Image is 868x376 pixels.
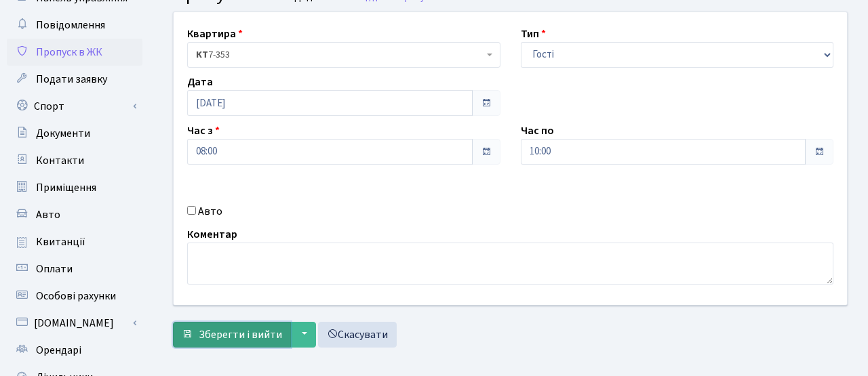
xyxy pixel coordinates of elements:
[7,201,142,228] a: Авто
[7,255,142,283] a: Оплати
[7,337,142,364] a: Орендарі
[7,283,142,310] a: Особові рахунки
[196,48,208,62] b: КТ
[7,66,142,93] a: Подати заявку
[36,45,102,60] span: Пропуск в ЖК
[7,147,142,174] a: Контакти
[187,74,213,90] label: Дата
[7,39,142,66] a: Пропуск в ЖК
[36,126,90,141] span: Документи
[36,153,84,168] span: Контакти
[36,289,116,304] span: Особові рахунки
[521,26,546,42] label: Тип
[187,26,243,42] label: Квартира
[36,262,73,276] span: Оплати
[187,42,500,68] span: <b>КТ</b>&nbsp;&nbsp;&nbsp;&nbsp;7-353
[36,18,105,33] span: Повідомлення
[196,48,484,62] span: <b>КТ</b>&nbsp;&nbsp;&nbsp;&nbsp;7-353
[173,322,291,348] button: Зберегти і вийти
[7,93,142,120] a: Спорт
[187,123,220,139] label: Час з
[7,310,142,337] a: [DOMAIN_NAME]
[521,123,554,139] label: Час по
[198,203,222,220] label: Авто
[36,343,81,358] span: Орендарі
[36,180,96,195] span: Приміщення
[7,120,142,147] a: Документи
[36,234,85,249] span: Квитанції
[7,228,142,255] a: Квитанції
[318,322,397,348] a: Скасувати
[36,207,60,222] span: Авто
[36,72,107,87] span: Подати заявку
[187,226,237,243] label: Коментар
[7,12,142,39] a: Повідомлення
[7,174,142,201] a: Приміщення
[199,327,282,342] span: Зберегти і вийти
